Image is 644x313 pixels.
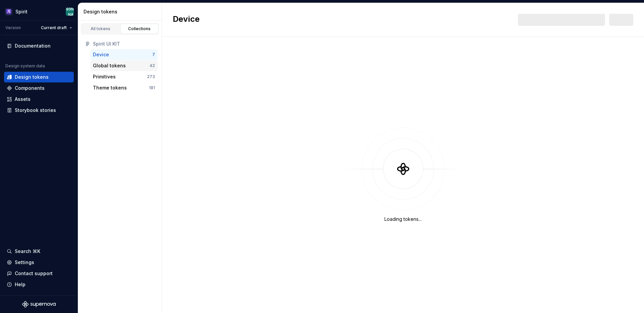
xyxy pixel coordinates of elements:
div: Search ⌘K [15,248,40,255]
h2: Device [173,14,200,26]
div: 181 [149,85,155,90]
div: Design tokens [84,8,159,15]
button: Current draft [38,23,75,33]
a: Settings [4,257,74,268]
img: 63932fde-23f0-455f-9474-7c6a8a4930cd.png [5,8,13,16]
div: Contact support [15,270,53,277]
a: Documentation [4,41,74,51]
div: Design tokens [15,74,49,80]
button: Search ⌘K [4,246,74,257]
div: Design system data [5,63,45,69]
div: 7 [152,52,155,57]
svg: Supernova Logo [22,301,56,308]
div: Storybook stories [15,107,56,114]
div: Spirit UI KIT [93,41,155,47]
a: Assets [4,94,74,105]
button: Global tokens42 [90,60,158,71]
div: 42 [150,63,155,68]
div: All tokens [84,26,117,32]
div: Primitives [93,73,116,80]
a: Components [4,83,74,93]
div: Collections [123,26,156,32]
div: Global tokens [93,62,126,69]
div: Version [5,25,21,30]
button: Primitives273 [90,71,158,82]
div: Components [15,85,45,91]
button: Contact support [4,268,74,279]
div: Loading tokens... [384,216,422,223]
a: Storybook stories [4,105,74,116]
button: Device7 [90,49,158,60]
div: Device [93,51,109,58]
div: Spirit [15,8,28,15]
div: Assets [15,96,31,103]
div: Theme tokens [93,84,127,91]
button: Help [4,279,74,290]
button: Spirit[PERSON_NAME] [1,4,76,19]
div: Help [15,281,25,288]
button: Theme tokens181 [90,82,158,93]
div: 273 [147,74,155,79]
div: [PERSON_NAME] [66,1,74,22]
a: Design tokens [4,72,74,82]
div: Settings [15,259,34,266]
div: Documentation [15,43,51,49]
span: Current draft [41,25,67,30]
